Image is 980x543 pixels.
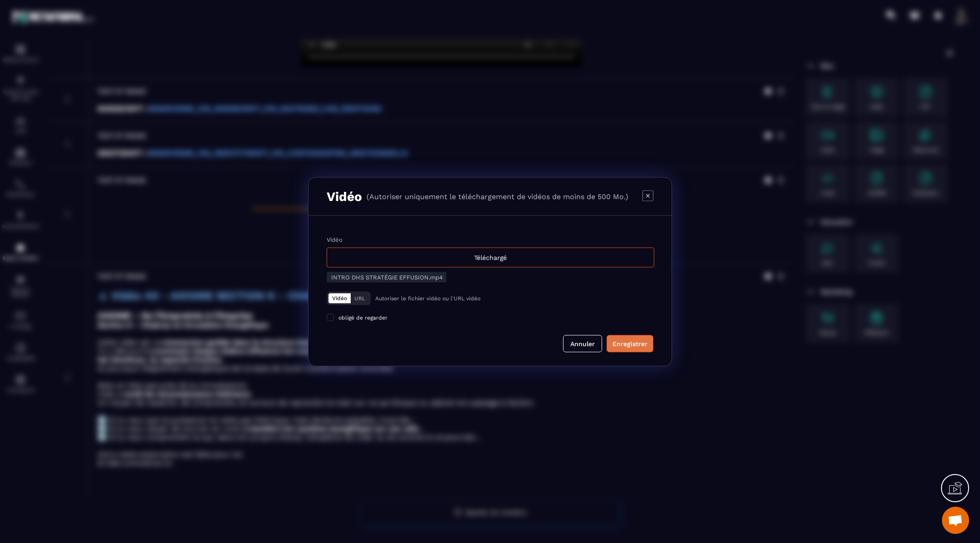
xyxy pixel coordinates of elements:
[351,293,369,303] button: URL
[327,247,654,267] div: Téléchargé
[375,295,480,301] p: Autoriser le fichier vidéo ou l'URL vidéo
[367,192,628,201] p: (Autoriser uniquement le téléchargement de vidéos de moins de 500 Mo.)
[607,335,653,352] button: Enregistrer
[338,314,387,321] span: obligé de regarder
[563,335,602,352] button: Annuler
[942,507,969,534] div: Ouvrir le chat
[612,339,647,348] div: Enregistrer
[327,189,362,204] h3: Vidéo
[331,274,443,280] span: INTRO DHS STRATÉGIE EFFUSION.mp4
[327,236,343,243] label: Vidéo
[328,293,351,303] button: Vidéo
